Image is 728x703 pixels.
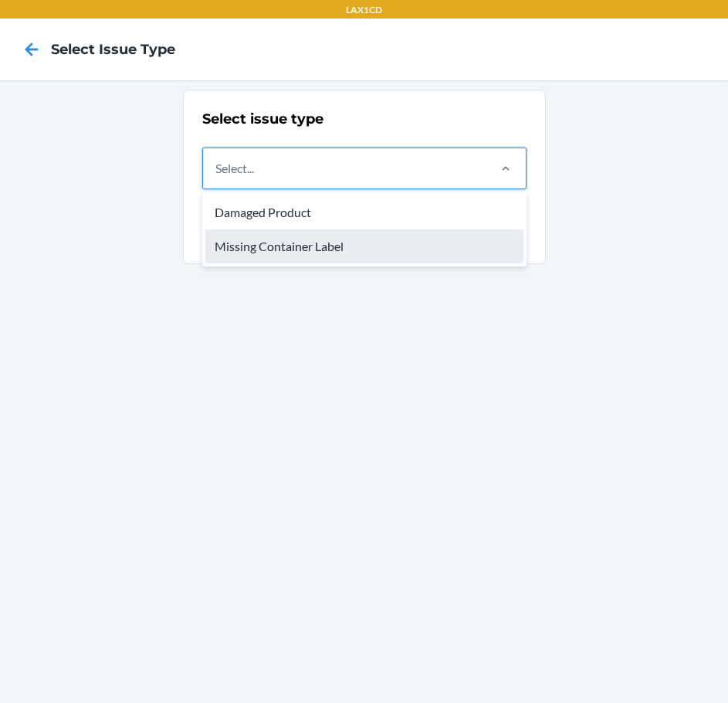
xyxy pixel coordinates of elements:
[205,195,523,229] div: Damaged Product
[205,229,523,263] div: Missing Container Label
[51,39,175,59] h4: Select Issue Type
[202,109,527,129] h2: Select issue type
[346,3,382,17] p: LAX1CD
[215,159,254,178] div: Select...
